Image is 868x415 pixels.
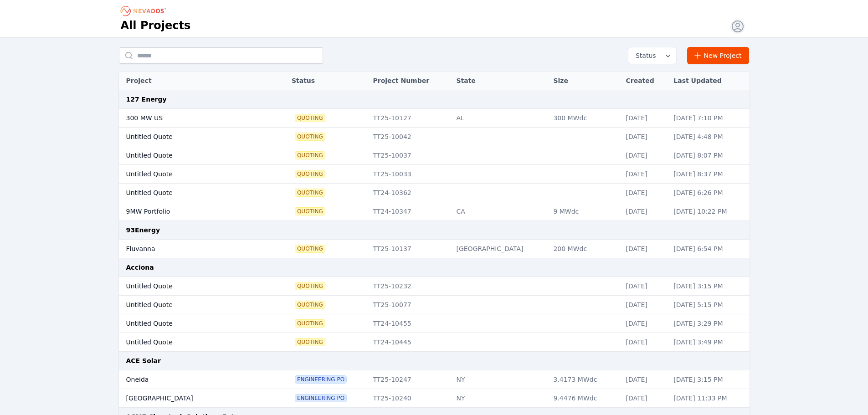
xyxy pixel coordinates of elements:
a: New Project [687,47,750,64]
td: 200 MWdc [549,240,621,258]
span: Quoting [295,320,325,327]
td: [DATE] 3:15 PM [669,370,749,389]
td: TT24-10455 [368,314,452,333]
td: [DATE] [621,146,669,165]
td: TT25-10137 [368,240,452,258]
td: TT25-10042 [368,128,452,146]
td: TT25-10247 [368,370,452,389]
span: Engineering PO [295,376,346,383]
tr: Untitled QuoteQuotingTT25-10232[DATE][DATE] 3:15 PM [119,277,750,296]
td: [DATE] 6:26 PM [669,184,749,202]
td: Untitled Quote [119,314,264,333]
td: [DATE] 11:33 PM [669,389,749,408]
th: Created [621,72,669,90]
td: [DATE] 7:10 PM [669,109,749,128]
tr: Untitled QuoteQuotingTT25-10037[DATE][DATE] 8:07 PM [119,146,750,165]
td: [DATE] [621,128,669,146]
th: State [452,72,549,90]
span: Quoting [295,114,325,122]
span: Status [632,51,656,60]
span: Quoting [295,189,325,196]
tr: Untitled QuoteQuotingTT24-10445[DATE][DATE] 3:49 PM [119,333,750,352]
th: Status [287,72,369,90]
th: Project [119,72,264,90]
span: Quoting [295,170,325,178]
tr: Untitled QuoteQuotingTT25-10033[DATE][DATE] 8:37 PM [119,165,750,184]
tr: OneidaEngineering POTT25-10247NY3.4173 MWdc[DATE][DATE] 3:15 PM [119,370,750,389]
td: Untitled Quote [119,165,264,184]
td: [DATE] [621,240,669,258]
td: [DATE] [621,389,669,408]
tr: Untitled QuoteQuotingTT25-10042[DATE][DATE] 4:48 PM [119,128,750,146]
td: 300 MW US [119,109,264,128]
td: CA [452,202,549,221]
th: Project Number [368,72,452,90]
td: [DATE] 5:15 PM [669,296,749,314]
span: Quoting [295,133,325,140]
td: [DATE] 4:48 PM [669,128,749,146]
tr: Untitled QuoteQuotingTT24-10362[DATE][DATE] 6:26 PM [119,184,750,202]
td: 9MW Portfolio [119,202,264,221]
td: TT24-10362 [368,184,452,202]
span: Quoting [295,338,325,346]
span: Quoting [295,152,325,159]
td: 3.4173 MWdc [549,370,621,389]
td: TT25-10240 [368,389,452,408]
td: NY [452,370,549,389]
td: 127 Energy [119,90,750,109]
td: 9 MWdc [549,202,621,221]
td: TT25-10077 [368,296,452,314]
th: Last Updated [669,72,749,90]
td: Acciona [119,258,750,277]
td: [DATE] [621,165,669,184]
td: [GEOGRAPHIC_DATA] [119,389,264,408]
td: [DATE] 3:15 PM [669,277,749,296]
td: ACE Solar [119,352,750,370]
td: [DATE] [621,202,669,221]
td: TT25-10232 [368,277,452,296]
td: Untitled Quote [119,333,264,352]
tr: Untitled QuoteQuotingTT24-10455[DATE][DATE] 3:29 PM [119,314,750,333]
td: Untitled Quote [119,277,264,296]
td: Untitled Quote [119,184,264,202]
span: Quoting [295,245,325,252]
span: Quoting [295,282,325,290]
td: [DATE] [621,277,669,296]
td: [GEOGRAPHIC_DATA] [452,240,549,258]
td: Untitled Quote [119,128,264,146]
span: Quoting [295,301,325,308]
td: TT25-10037 [368,146,452,165]
td: [DATE] [621,370,669,389]
td: [DATE] [621,109,669,128]
tr: 300 MW USQuotingTT25-10127AL300 MWdc[DATE][DATE] 7:10 PM [119,109,750,128]
tr: Untitled QuoteQuotingTT25-10077[DATE][DATE] 5:15 PM [119,296,750,314]
td: [DATE] [621,333,669,352]
td: [DATE] [621,184,669,202]
td: TT25-10033 [368,165,452,184]
td: [DATE] 3:49 PM [669,333,749,352]
td: Untitled Quote [119,296,264,314]
td: [DATE] 3:29 PM [669,314,749,333]
span: Quoting [295,208,325,215]
h1: All Projects [121,18,191,33]
span: Engineering PO [295,395,346,402]
tr: 9MW PortfolioQuotingTT24-10347CA9 MWdc[DATE][DATE] 10:22 PM [119,202,750,221]
tr: FluvannaQuotingTT25-10137[GEOGRAPHIC_DATA]200 MWdc[DATE][DATE] 6:54 PM [119,240,750,258]
td: Fluvanna [119,240,264,258]
td: 93Energy [119,221,750,240]
th: Size [549,72,621,90]
td: [DATE] 8:07 PM [669,146,749,165]
td: Oneida [119,370,264,389]
td: [DATE] [621,296,669,314]
td: TT24-10347 [368,202,452,221]
tr: [GEOGRAPHIC_DATA]Engineering POTT25-10240NY9.4476 MWdc[DATE][DATE] 11:33 PM [119,389,750,408]
td: Untitled Quote [119,146,264,165]
nav: Breadcrumb [121,4,169,18]
td: TT24-10445 [368,333,452,352]
td: TT25-10127 [368,109,452,128]
button: Status [628,47,676,64]
td: [DATE] 8:37 PM [669,165,749,184]
td: 9.4476 MWdc [549,389,621,408]
td: [DATE] [621,314,669,333]
td: NY [452,389,549,408]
